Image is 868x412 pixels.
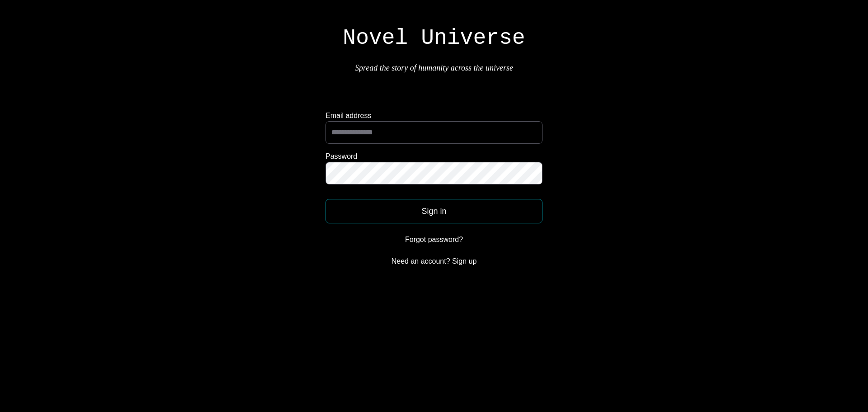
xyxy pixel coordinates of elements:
[325,151,542,162] label: Password
[325,252,542,270] button: Need an account? Sign up
[355,62,513,74] p: Spread the story of humanity across the universe
[325,199,542,223] button: Sign in
[343,27,525,49] h1: Novel Universe
[325,231,542,249] button: Forgot password?
[325,110,542,121] label: Email address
